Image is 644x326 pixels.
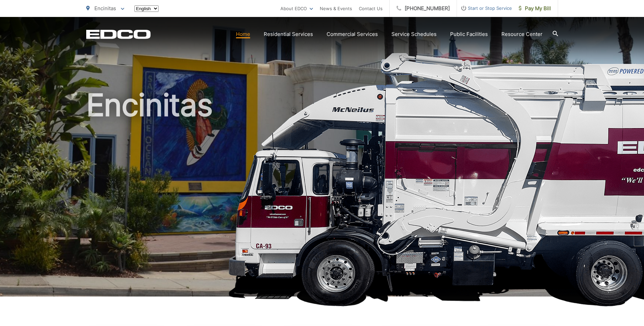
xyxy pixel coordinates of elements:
[94,5,116,12] span: Encinitas
[450,30,488,38] a: Public Facilities
[519,4,551,13] span: Pay My Bill
[236,30,250,38] a: Home
[359,4,383,13] a: Contact Us
[264,30,313,38] a: Residential Services
[86,29,151,39] a: EDCD logo. Return to the homepage.
[86,88,558,303] h1: Encinitas
[501,30,542,38] a: Resource Center
[327,30,378,38] a: Commercial Services
[280,4,313,13] a: About EDCO
[391,30,437,38] a: Service Schedules
[320,4,352,13] a: News & Events
[134,5,159,12] select: Select a language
